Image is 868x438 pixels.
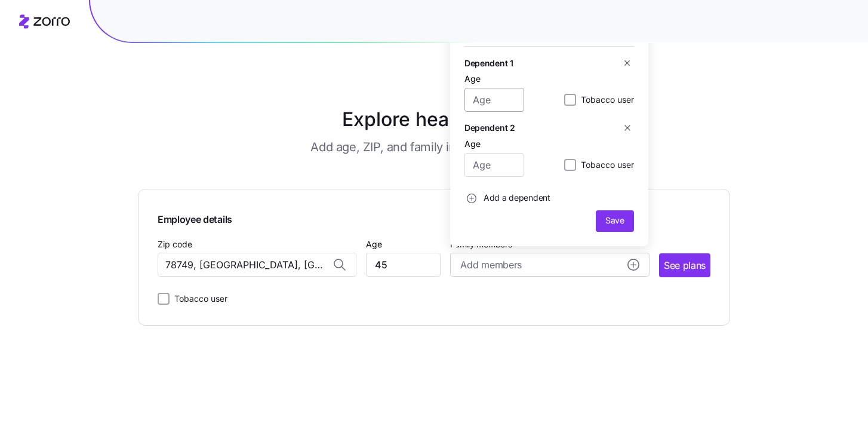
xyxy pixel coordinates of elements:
[460,258,521,272] span: Add members
[659,253,710,277] button: See plans
[627,259,639,271] svg: add icon
[366,238,382,251] label: Age
[464,72,481,85] label: Age
[596,210,634,232] button: Save
[310,139,557,155] h3: Add age, ZIP, and family info to browse plans
[576,158,634,172] label: Tobacco user
[464,153,524,177] input: Age
[464,137,481,151] label: Age
[366,253,441,277] input: Age
[158,253,356,277] input: Zip code
[605,215,624,226] span: Save
[158,238,192,251] label: Zip code
[464,186,550,210] button: Add a dependent
[576,93,634,107] label: Tobacco user
[484,192,550,204] span: Add a dependent
[464,57,513,69] h5: Dependent 1
[168,105,701,134] h1: Explore health plans
[464,121,515,134] h5: Dependent 2
[450,238,649,250] span: Family members
[664,258,706,273] span: See plans
[467,194,476,203] svg: add icon
[170,292,227,306] label: Tobacco user
[450,253,649,277] button: Add membersadd icon
[464,88,524,112] input: Age
[158,209,232,227] span: Employee details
